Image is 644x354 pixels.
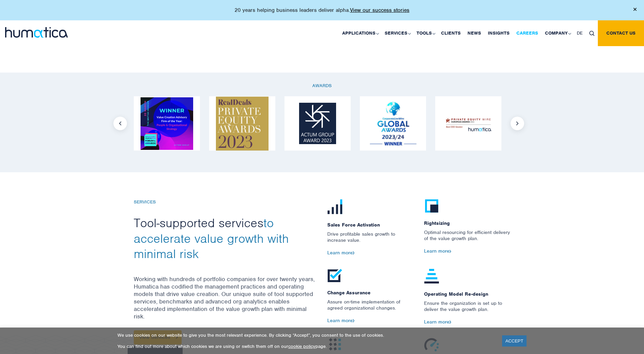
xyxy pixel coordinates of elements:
[327,231,414,250] p: Drive profitable sales growth to increase value.
[424,284,511,300] span: Operating Model Re-design
[327,299,414,318] p: Assure on-time implementation of agreed organizational changes.
[353,251,355,254] img: arrow2
[117,332,494,338] p: We use cookies on our website to give you the most relevant experience. By clicking “Accept”, you...
[134,199,317,205] h6: SERVICES
[141,97,193,150] img: Logo
[424,300,511,319] p: Ensure the organization is set up to deliver the value growth plan.
[339,20,381,46] a: Applications
[327,283,414,299] span: Change Assurance
[484,20,513,46] a: Insights
[541,20,573,46] a: Company
[424,319,452,325] a: Learn more
[513,20,541,46] a: Careers
[134,275,317,330] p: Working with hundreds of portfolio companies for over twenty years, Humatica has codified the man...
[449,250,452,253] img: arrow2
[438,20,464,46] a: Clients
[134,215,317,262] h2: Tool-supported services
[589,31,594,36] img: search_icon
[134,215,289,261] span: to accelerate value growth with minimal risk
[442,114,495,134] img: Logo
[288,343,315,349] a: cookie policy
[235,7,409,14] p: 20 years helping business leaders deliver alpha.
[117,343,494,349] p: You can find out more about which cookies we are using or switch them off on our page.
[424,214,511,229] span: Rightsizing
[216,97,269,151] img: Logo
[134,83,511,88] p: AWARDS
[413,20,438,46] a: Tools
[464,20,484,46] a: News
[327,215,414,231] span: Sales Force Activation
[299,103,336,144] img: Logo
[353,319,355,322] img: arrow2
[381,20,413,46] a: Services
[424,248,452,254] a: Learn more
[511,117,524,130] button: Next
[5,27,68,38] img: logo
[573,20,586,46] a: DE
[113,117,127,130] button: Previous
[327,250,355,256] a: Learn more
[367,97,419,150] img: Logo
[502,335,527,347] a: ACCEPT
[577,30,583,36] span: DE
[449,320,452,323] img: arrow2
[327,317,355,323] a: Learn more
[350,7,409,14] a: View our success stories
[598,20,644,46] a: Contact us
[424,229,511,248] p: Optimal resourcing for efficient delivery of the value growth plan.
